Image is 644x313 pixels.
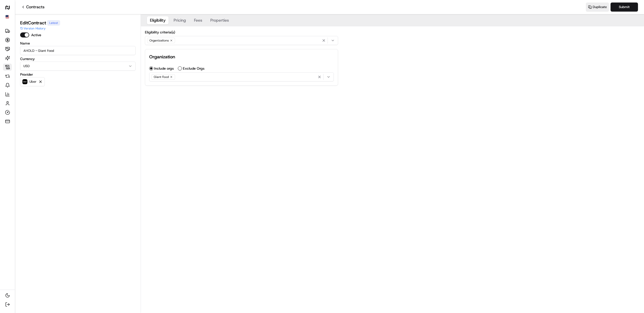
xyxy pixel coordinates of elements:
label: Active [31,33,41,37]
button: Properties [207,16,232,24]
label: Exclude Orgs [183,67,205,70]
button: Fees [191,16,205,24]
button: Pricing [171,16,189,24]
label: Provider [20,73,136,76]
label: Include orgs [154,67,174,70]
label: Name [20,41,136,45]
button: Uber [20,77,45,86]
a: Contracts [21,4,45,10]
button: Eligibility [147,16,169,24]
span: Giant Food [154,75,169,79]
div: Latest [47,20,60,26]
h2: Organization [149,53,334,60]
label: Eligibility criteria(s) [145,30,338,34]
img: Flag of us [6,15,9,19]
h1: Edit Contract [20,19,46,26]
button: Duplicate [586,3,609,12]
button: Version History [20,26,46,30]
img: uber-new-logo.jpeg [22,79,27,84]
button: Uber [22,79,36,84]
span: Organizations [149,38,169,42]
button: Submit [611,3,638,12]
label: Currency [20,57,136,61]
button: Organizations [145,36,338,45]
p: Uber [29,80,36,84]
button: Giant Food [149,72,334,81]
